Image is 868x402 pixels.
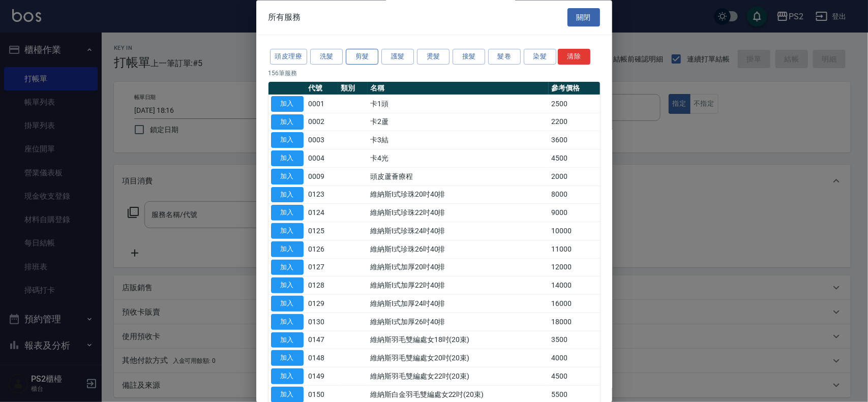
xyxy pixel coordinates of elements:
button: 加入 [271,96,304,112]
td: 8000 [549,186,600,204]
button: 頭皮理療 [270,49,308,65]
td: 4500 [549,367,600,386]
td: 3600 [549,131,600,149]
td: 0147 [306,331,339,350]
td: 0125 [306,222,339,240]
button: 染髮 [524,49,556,65]
td: 0130 [306,313,339,331]
td: 0001 [306,95,339,113]
button: 關閉 [567,8,600,27]
button: 護髮 [381,49,414,65]
td: 維納斯I式加厚26吋40排 [368,313,549,331]
td: 0124 [306,204,339,222]
td: 14000 [549,276,600,295]
button: 加入 [271,369,304,385]
button: 加入 [271,314,304,330]
td: 2200 [549,113,600,132]
th: 名稱 [368,82,549,95]
span: 所有服務 [268,12,301,22]
button: 加入 [271,296,304,312]
button: 加入 [271,151,304,167]
td: 維納斯I式珍珠26吋40排 [368,240,549,259]
td: 0123 [306,186,339,204]
td: 卡4光 [368,149,549,168]
button: 加入 [271,169,304,184]
td: 18000 [549,313,600,331]
td: 維納斯羽毛雙編處女22吋(20束) [368,367,549,386]
td: 16000 [549,295,600,313]
button: 加入 [271,241,304,257]
td: 維納斯I式珍珠22吋40排 [368,204,549,222]
button: 燙髮 [417,49,450,65]
td: 2000 [549,168,600,186]
td: 卡1頭 [368,95,549,113]
td: 0002 [306,113,339,132]
td: 11000 [549,240,600,259]
button: 接髮 [453,49,485,65]
button: 加入 [271,187,304,203]
button: 加入 [271,332,304,348]
td: 維納斯I式加厚20吋40排 [368,259,549,277]
p: 156 筆服務 [268,69,600,78]
button: 加入 [271,260,304,275]
button: 加入 [271,224,304,239]
td: 維納斯I式加厚24吋40排 [368,295,549,313]
td: 0149 [306,367,339,386]
td: 維納斯I式珍珠20吋40排 [368,186,549,204]
td: 維納斯羽毛雙編處女20吋(20束) [368,349,549,367]
td: 維納斯I式加厚22吋40排 [368,276,549,295]
td: 0129 [306,295,339,313]
button: 加入 [271,205,304,221]
td: 維納斯羽毛雙編處女18吋(20束) [368,331,549,350]
td: 0127 [306,259,339,277]
button: 清除 [558,49,590,65]
th: 代號 [306,82,339,95]
td: 4500 [549,149,600,168]
td: 0128 [306,276,339,295]
td: 3500 [549,331,600,350]
td: 9000 [549,204,600,222]
button: 剪髮 [346,49,378,65]
button: 洗髮 [310,49,343,65]
td: 頭皮蘆薈療程 [368,168,549,186]
td: 0126 [306,240,339,259]
button: 加入 [271,133,304,148]
td: 卡3結 [368,131,549,149]
th: 類別 [338,82,368,95]
button: 加入 [271,278,304,294]
td: 0004 [306,149,339,168]
td: 10000 [549,222,600,240]
td: 維納斯I式珍珠24吋40排 [368,222,549,240]
td: 0003 [306,131,339,149]
button: 加入 [271,351,304,366]
td: 2500 [549,95,600,113]
td: 卡2蘆 [368,113,549,132]
td: 4000 [549,349,600,367]
td: 0148 [306,349,339,367]
th: 參考價格 [549,82,600,95]
button: 加入 [271,114,304,130]
td: 12000 [549,259,600,277]
button: 髮卷 [488,49,521,65]
td: 0009 [306,168,339,186]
